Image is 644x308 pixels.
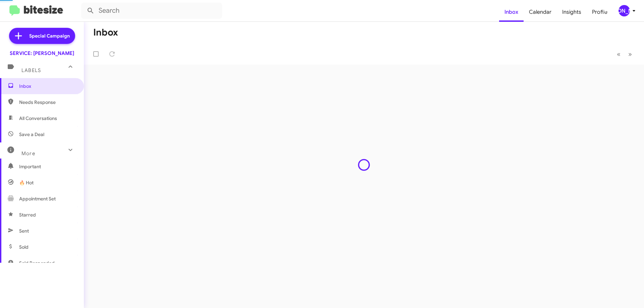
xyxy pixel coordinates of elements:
a: Profile [587,2,613,22]
span: » [628,50,632,58]
span: Save a Deal [19,131,44,138]
a: Inbox [499,2,524,22]
span: Inbox [19,83,76,89]
span: Needs Response [19,99,76,106]
span: Important [19,163,76,170]
span: « [617,50,621,58]
div: SERVICE: [PERSON_NAME] [10,50,74,57]
span: Sold Responded [19,260,55,266]
a: Calendar [524,2,557,22]
span: Special Campaign [29,33,70,39]
span: Labels [21,67,41,73]
span: 🔥 Hot [19,179,34,186]
input: Search [81,3,222,19]
span: Starred [19,211,36,218]
span: Sold [19,244,29,250]
a: Insights [557,2,587,22]
a: Special Campaign [9,28,75,44]
button: Previous [613,47,625,61]
span: More [21,150,35,157]
span: All Conversations [19,115,57,122]
span: Sent [19,228,29,234]
span: Appointment Set [19,195,56,202]
button: Next [624,47,636,61]
h1: Inbox [93,27,118,38]
div: [PERSON_NAME] [619,5,630,16]
nav: Page navigation example [613,47,636,61]
button: [PERSON_NAME] [613,5,637,16]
